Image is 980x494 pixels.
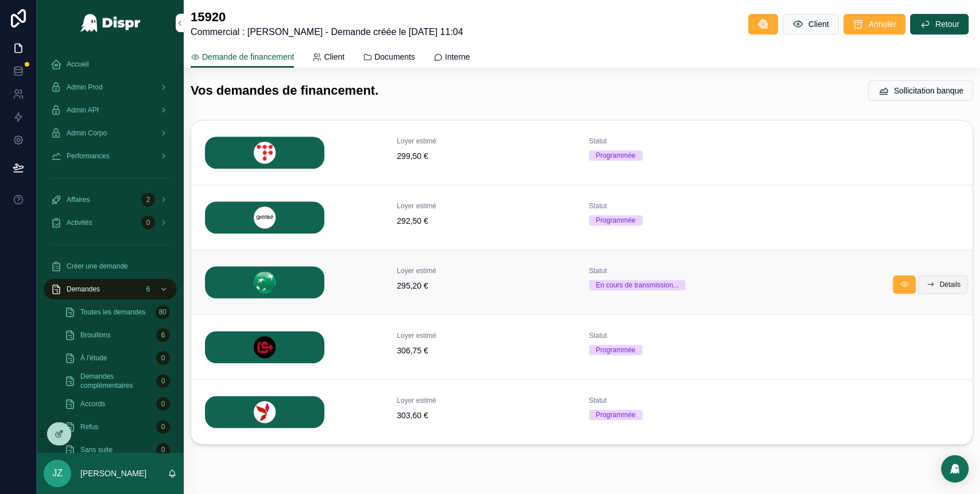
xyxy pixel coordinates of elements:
span: Loyer estimé [397,266,575,275]
a: Refus0 [57,417,177,437]
a: Toutes les demandes80 [57,302,177,322]
img: MUTUALEASE.png [205,396,324,428]
span: 295,20 € [397,280,575,291]
span: Accords [80,399,105,409]
div: 2 [141,193,155,207]
a: Documents [363,46,415,69]
span: Commercial : [PERSON_NAME] - Demande créée le [DATE] 11:04 [191,25,463,39]
span: Retour [935,18,959,30]
div: 0 [156,351,170,365]
img: GREN.png [205,201,324,234]
p: [PERSON_NAME] [80,468,146,479]
span: Loyer estimé [397,331,575,340]
span: Demandes [67,285,100,294]
span: Loyer estimé [397,396,575,405]
a: Demandes complémentaires0 [57,371,177,391]
div: Open Intercom Messenger [941,455,969,483]
button: Retour [910,14,969,34]
a: Client [312,46,344,69]
div: En cours de transmission... [596,280,679,290]
a: Créer une demande [44,256,177,277]
span: Brouillons [80,330,111,340]
span: Demande de financement [202,51,294,63]
img: LEASECOM.png [205,137,324,169]
div: scrollable content [37,46,184,453]
a: À l'étude0 [57,348,177,368]
a: Brouillons6 [57,325,177,345]
div: 0 [156,397,170,411]
img: LOCAM.png [205,331,324,363]
div: 0 [156,443,170,457]
span: Documents [374,51,415,63]
img: App logo [80,14,141,32]
div: Programmée [596,150,636,161]
a: Sans suite0 [57,439,177,460]
h1: Vos demandes de financement. [191,83,378,99]
button: Client [783,14,839,34]
a: Affaires2 [44,189,177,210]
a: Interne [433,46,470,69]
span: Statut [589,266,767,275]
span: Performances [67,151,110,161]
span: Refus [80,422,98,431]
span: 299,50 € [397,150,575,162]
span: Admin API [67,106,99,115]
span: 306,75 € [397,345,575,356]
span: 292,50 € [397,215,575,227]
span: Demandes complémentaires [80,372,152,390]
div: 0 [156,420,170,434]
span: Statut [589,137,767,146]
div: Programmée [596,410,636,420]
span: Créer une demande [67,262,128,271]
a: Activités0 [44,212,177,233]
span: Annuler [869,18,896,30]
a: Admin Prod [44,77,177,98]
div: Programmée [596,345,636,355]
a: Accueil [44,54,177,75]
span: Activités [67,218,92,227]
a: Admin Corpo [44,123,177,143]
span: Interne [445,51,470,63]
div: 6 [141,282,155,296]
div: 0 [141,216,155,230]
h1: 15920 [191,9,463,25]
a: Admin API [44,100,177,120]
div: 80 [156,305,170,319]
span: Sollicitation banque [894,85,963,96]
a: Accords0 [57,394,177,414]
span: 303,60 € [397,410,575,421]
span: Détails [939,280,960,289]
span: Toutes les demandes [80,308,145,317]
span: Sans suite [80,445,113,454]
span: Loyer estimé [397,137,575,146]
img: BNP.png [205,266,324,298]
span: Admin Prod [67,83,103,92]
div: Programmée [596,215,636,225]
span: Client [808,18,829,30]
span: Admin Corpo [67,129,107,138]
button: Annuler [843,14,905,34]
span: Loyer estimé [397,201,575,211]
span: JZ [52,466,63,480]
a: Performances [44,146,177,166]
div: 0 [156,374,170,388]
span: À l'étude [80,353,107,363]
div: 6 [156,328,170,342]
span: Statut [589,396,767,405]
span: Statut [589,201,767,211]
span: Statut [589,331,767,340]
span: Affaires [67,195,90,204]
a: Demande de financement [191,46,294,68]
button: Détails [918,275,968,294]
span: Client [324,51,344,63]
a: Demandes6 [44,279,177,299]
span: Accueil [67,60,89,69]
button: Sollicitation banque [868,80,973,101]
